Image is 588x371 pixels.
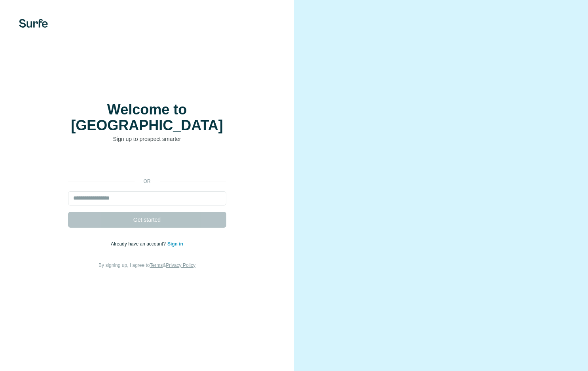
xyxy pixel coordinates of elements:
[111,241,167,247] span: Already have an account?
[64,155,230,172] iframe: Knappen Logga in med Google
[150,263,163,268] a: Terms
[99,263,195,268] span: By signing up, I agree to &
[167,241,183,247] a: Sign in
[135,178,160,185] p: or
[68,135,226,143] p: Sign up to prospect smarter
[19,19,48,28] img: Surfe's logo
[166,263,195,268] a: Privacy Policy
[68,102,226,133] h1: Welcome to [GEOGRAPHIC_DATA]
